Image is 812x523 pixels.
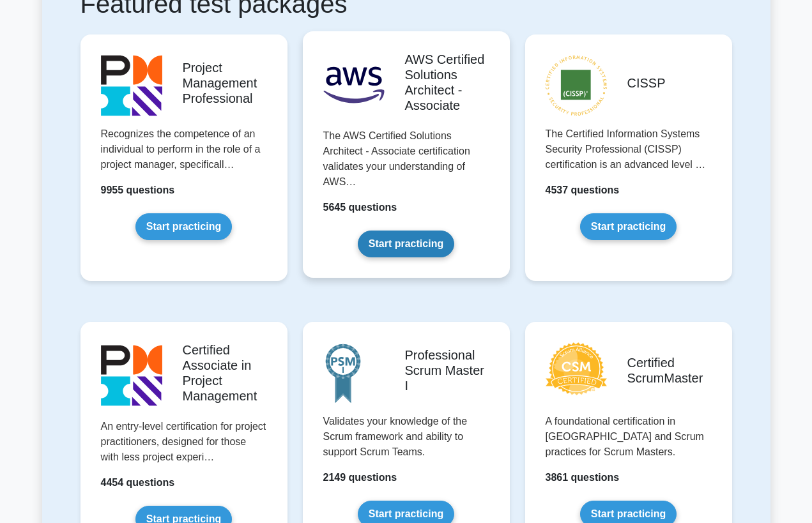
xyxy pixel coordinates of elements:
a: Start practicing [580,213,677,240]
a: Start practicing [135,213,232,240]
a: Start practicing [358,231,454,257]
